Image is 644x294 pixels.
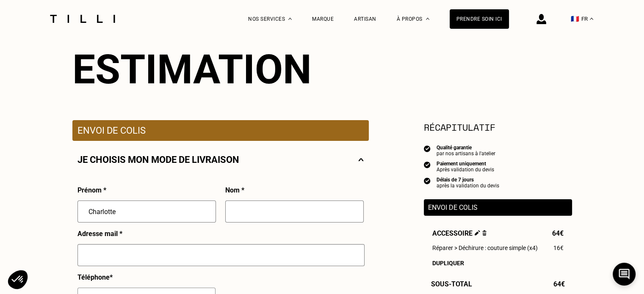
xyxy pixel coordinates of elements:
img: Menu déroulant à propos [426,18,429,20]
p: Adresse mail * [77,230,122,238]
img: icon list info [424,145,431,152]
img: icon list info [424,177,431,184]
img: Logo du service de couturière Tilli [47,15,118,23]
div: Qualité garantie [437,145,495,151]
p: Envoi de colis [77,125,364,136]
section: Récapitulatif [424,120,572,134]
a: Marque [312,16,334,22]
a: Artisan [354,16,376,22]
p: Prénom * [77,186,106,194]
span: 64€ [553,280,565,288]
img: icône connexion [536,14,546,24]
span: Réparer > Déchirure : couture simple (x4) [432,245,538,251]
div: Estimation [72,46,572,93]
span: 🇫🇷 [571,15,579,23]
a: Prendre soin ici [450,9,509,29]
div: Dupliquer [432,260,564,267]
p: Téléphone * [77,273,113,281]
img: Éditer [475,230,480,236]
div: Paiement uniquement [437,161,494,167]
p: Nom * [225,186,244,194]
img: Menu déroulant [288,18,292,20]
span: 16€ [553,245,564,251]
p: Je choisis mon mode de livraison [77,154,239,165]
p: Envoi de colis [428,203,568,212]
div: par nos artisans à l'atelier [437,151,495,157]
span: Accessoire [432,229,487,237]
span: 64€ [552,229,564,237]
div: après la validation du devis [437,183,499,189]
img: svg+xml;base64,PHN2ZyBmaWxsPSJub25lIiBoZWlnaHQ9IjE0IiB2aWV3Qm94PSIwIDAgMjggMTQiIHdpZHRoPSIyOCIgeG... [358,154,364,165]
img: icon list info [424,161,431,168]
img: Supprimer [482,230,487,236]
img: menu déroulant [590,18,593,20]
div: Après validation du devis [437,167,494,173]
div: Délais de 7 jours [437,177,499,183]
div: Sous-Total [424,280,572,288]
